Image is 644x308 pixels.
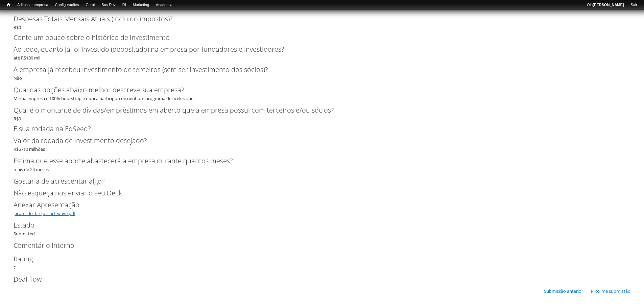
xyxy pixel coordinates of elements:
label: Qual das opções abaixo melhor descreve sua empresa? [14,85,619,95]
a: Marketing [129,2,152,8]
a: Geral [82,2,98,8]
a: Sair [627,2,641,8]
label: Despesas Totais Mensais Atuais (incluido impostos)? [14,14,619,24]
a: Academia [152,2,176,8]
a: jacare_do_brejo_surf_wave.pdf [14,210,75,216]
label: Comentário interno [14,240,619,251]
label: Estima que esse aporte abastecerá a empresa durante quantos meses? [14,156,619,166]
div: Submitted [14,220,630,237]
span: Início [7,2,10,7]
a: Olá[PERSON_NAME] [583,2,627,8]
h2: E sua rodada na EqSeed? [14,125,630,132]
div: R$0 [14,14,630,31]
label: Rating [14,254,619,264]
strong: [PERSON_NAME] [593,3,624,7]
label: Qual é o montante de dívidas/empréstimos em aberto que a empresa possui com terceiros e/ou sócios? [14,105,619,115]
label: Deal flow [14,274,619,284]
div: mais de 24 meses [14,156,630,173]
div: até R$100 mil [14,44,630,61]
div: R$5 -10 milhões [14,136,630,152]
div: R$0 [14,105,630,122]
h2: Conte um pouco sobre o histórico de investimento [14,34,630,41]
a: Adicionar empresa [14,2,52,8]
label: Valor da rodada de investimento desejado? [14,136,619,146]
a: Submissão anterior [544,288,583,294]
a: Início [3,2,14,8]
div: Minha empresa é 100% bootstrap e nunca participou de nenhum programa de aceleração [14,85,630,102]
div: Não [14,65,630,81]
a: Próxima submissão [591,288,630,294]
div: C [14,254,630,271]
a: RI [119,2,129,8]
label: Estado [14,220,619,230]
h2: Não esqueça nos enviar o seu Deck! [14,190,630,196]
label: Gostaria de acrescentar algo? [14,176,619,186]
label: A empresa já recebeu investimento de terceiros (sem ser investimento dos sócios)? [14,65,619,75]
a: Configurações [52,2,82,8]
a: Bus Dev [98,2,119,8]
label: Ao todo, quanto já foi investido (depositado) na empresa por fundadores e investidores? [14,44,619,54]
label: Anexar Apresentação [14,200,619,210]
